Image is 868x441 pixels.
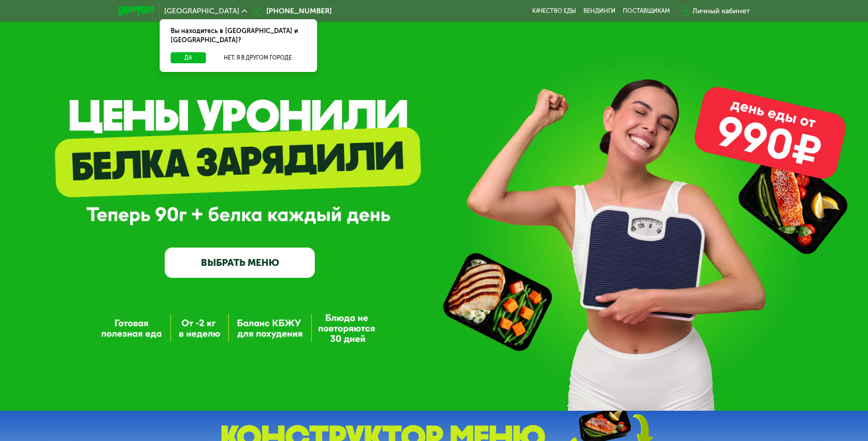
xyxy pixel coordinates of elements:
[692,6,750,17] div: Личный кабинет
[583,7,615,15] a: Вендинги
[160,19,317,52] div: Вы находитесь в [GEOGRAPHIC_DATA] и [GEOGRAPHIC_DATA]?
[164,7,239,15] span: [GEOGRAPHIC_DATA]
[165,248,315,278] a: ВЫБРАТЬ МЕНЮ
[171,52,206,63] button: Да
[252,6,332,17] a: [PHONE_NUMBER]
[532,7,576,15] a: Качество еды
[210,52,306,63] button: Нет, я в другом городе
[623,7,670,15] div: поставщикам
